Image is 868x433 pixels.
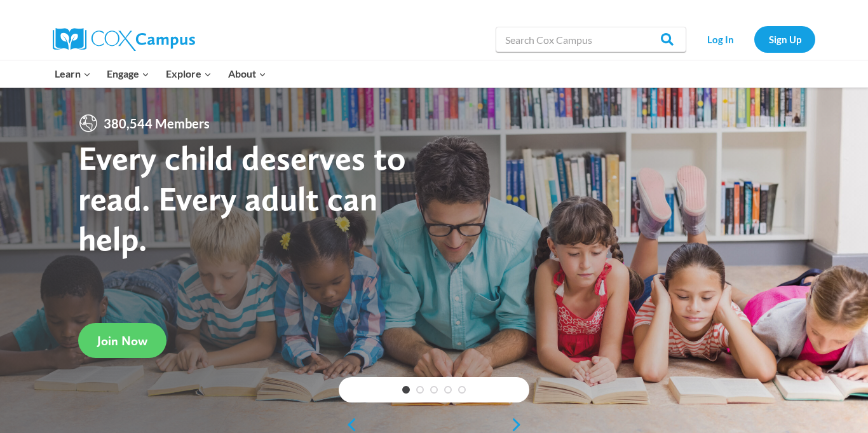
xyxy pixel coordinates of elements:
[402,386,410,394] a: 1
[496,27,686,52] input: Search Cox Campus
[98,113,215,134] span: 380,544 Members
[444,386,452,394] a: 4
[46,60,274,87] nav: Primary Navigation
[78,137,406,259] strong: Every child deserves to read. Every adult can help.
[693,26,815,52] nav: Secondary Navigation
[78,323,166,358] a: Join Now
[107,65,149,82] span: Engage
[339,417,358,432] a: previous
[97,333,147,348] span: Join Now
[458,386,466,394] a: 5
[510,417,529,432] a: next
[166,65,212,82] span: Explore
[693,26,748,52] a: Log In
[53,28,195,51] img: Cox Campus
[55,65,91,82] span: Learn
[754,26,815,52] a: Sign Up
[416,386,424,394] a: 2
[228,65,266,82] span: About
[430,386,438,394] a: 3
